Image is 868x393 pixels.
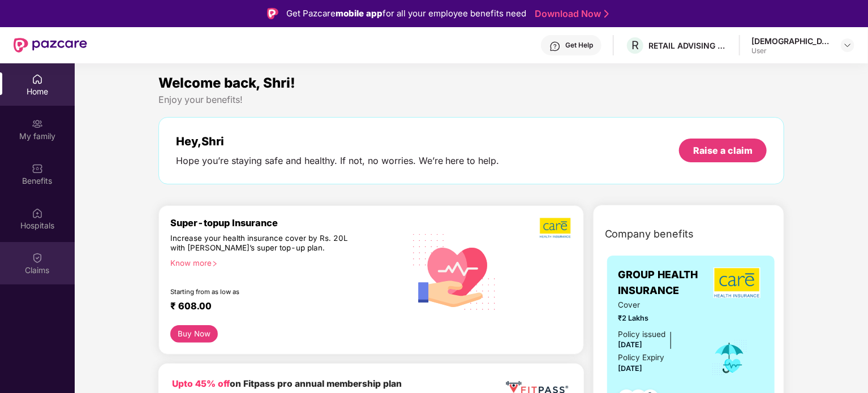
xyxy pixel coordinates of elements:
span: GROUP HEALTH INSURANCE [618,267,711,299]
div: Policy Expiry [618,352,665,364]
img: svg+xml;base64,PHN2ZyBpZD0iSG9zcGl0YWxzIiB4bWxucz0iaHR0cDovL3d3dy53My5vcmcvMjAwMC9zdmciIHdpZHRoPS... [32,208,43,219]
strong: mobile app [336,8,383,19]
span: [DATE] [618,364,643,373]
span: Company benefits [605,226,694,242]
img: svg+xml;base64,PHN2ZyBpZD0iQmVuZWZpdHMiIHhtbG5zPSJodHRwOi8vd3d3LnczLm9yZy8yMDAwL3N2ZyIgd2lkdGg9Ij... [32,163,43,174]
img: svg+xml;base64,PHN2ZyBpZD0iRHJvcGRvd24tMzJ4MzIiIHhtbG5zPSJodHRwOi8vd3d3LnczLm9yZy8yMDAwL3N2ZyIgd2... [843,41,852,50]
span: Welcome back, Shri! [158,75,295,91]
div: ₹ 608.00 [170,300,393,314]
img: Stroke [604,8,609,20]
img: icon [711,339,748,377]
img: New Pazcare Logo [14,38,87,53]
img: svg+xml;base64,PHN2ZyB3aWR0aD0iMjAiIGhlaWdodD0iMjAiIHZpZXdCb3g9IjAgMCAyMCAyMCIgZmlsbD0ibm9uZSIgeG... [32,118,43,129]
span: R [631,38,639,52]
div: RETAIL ADVISING SERVICES LLP [648,40,728,51]
img: insurerLogo [714,267,760,298]
div: User [751,46,831,55]
div: Get Help [565,41,593,50]
b: on Fitpass pro annual membership plan [172,378,402,389]
button: Buy Now [170,325,218,343]
img: svg+xml;base64,PHN2ZyBpZD0iSG9tZSIgeG1sbnM9Imh0dHA6Ly93d3cudzMub3JnLzIwMDAvc3ZnIiB3aWR0aD0iMjAiIG... [32,74,43,85]
div: Starting from as low as [170,288,356,296]
img: b5dec4f62d2307b9de63beb79f102df3.png [540,217,572,239]
img: svg+xml;base64,PHN2ZyBpZD0iQ2xhaW0iIHhtbG5zPSJodHRwOi8vd3d3LnczLm9yZy8yMDAwL3N2ZyIgd2lkdGg9IjIwIi... [32,252,43,264]
b: Upto 45% off [172,378,230,389]
div: Increase your health insurance cover by Rs. 20L with [PERSON_NAME]’s super top-up plan. [170,234,356,254]
div: Policy issued [618,329,666,340]
span: right [212,261,218,267]
div: Super-topup Insurance [170,217,405,228]
span: [DATE] [618,340,643,349]
a: Download Now [535,8,605,20]
div: Enjoy your benefits! [158,94,785,106]
div: Know more [170,258,398,266]
div: Hope you’re staying safe and healthy. If not, no worries. We’re here to help. [176,155,500,167]
div: Get Pazcare for all your employee benefits need [286,7,526,20]
span: Cover [618,299,696,311]
img: svg+xml;base64,PHN2ZyBpZD0iSGVscC0zMngzMiIgeG1sbnM9Imh0dHA6Ly93d3cudzMub3JnLzIwMDAvc3ZnIiB3aWR0aD... [549,41,561,52]
div: [DEMOGRAPHIC_DATA] [751,36,831,46]
img: svg+xml;base64,PHN2ZyB4bWxucz0iaHR0cDovL3d3dy53My5vcmcvMjAwMC9zdmciIHhtbG5zOnhsaW5rPSJodHRwOi8vd3... [405,220,505,322]
div: Hey, Shri [176,135,500,148]
span: ₹2 Lakhs [618,313,696,324]
img: Logo [267,8,278,19]
div: Raise a claim [693,144,753,157]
